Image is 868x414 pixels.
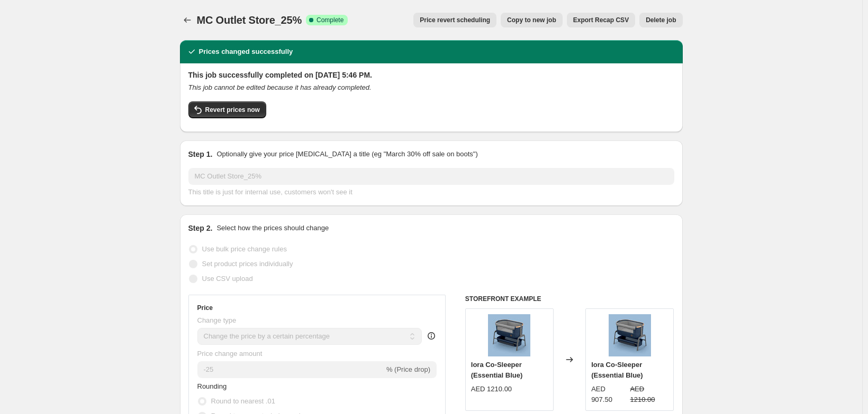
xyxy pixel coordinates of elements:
[202,275,253,283] span: Use CSV upload
[413,13,496,27] button: Price revert scheduling
[211,397,275,405] span: Round to nearest .01
[188,223,213,233] h2: Step 2.
[471,361,523,379] span: Iora Co-Sleeper (Essential Blue)
[567,13,635,27] button: Export Recap CSV
[197,14,302,26] span: MC Outlet Store_25%
[465,295,674,303] h6: STOREFRONT EXAMPLE
[471,384,512,394] div: AED 1210.00
[197,361,384,378] input: -15
[386,365,430,373] span: % (Price drop)
[205,106,260,114] span: Revert prices now
[507,16,556,24] span: Copy to new job
[197,304,213,312] h3: Price
[199,46,293,57] h2: Prices changed successfully
[197,382,227,390] span: Rounding
[197,316,237,324] span: Change type
[609,314,651,356] img: Maxi-CosiIoraCo-SleeperEssentialBluecopy_80x.jpg
[488,314,530,356] img: Maxi-CosiIoraCo-SleeperEssentialBluecopy_80x.jpg
[188,70,674,80] h2: This job successfully completed on [DATE] 5:46 PM.
[630,384,668,405] strike: AED 1210.00
[591,361,643,379] span: Iora Co-Sleeper (Essential Blue)
[646,16,676,24] span: Delete job
[317,16,343,24] span: Complete
[639,13,682,27] button: Delete job
[188,101,266,118] button: Revert prices now
[188,188,352,196] span: This title is just for internal use, customers won't see it
[216,149,477,159] p: Optionally give your price [MEDICAL_DATA] a title (eg "March 30% off sale on boots")
[216,223,329,233] p: Select how the prices should change
[188,168,674,185] input: 30% off holiday sale
[202,245,287,253] span: Use bulk price change rules
[180,13,195,27] button: Price change jobs
[197,350,263,357] span: Price change amount
[426,331,437,341] div: help
[188,83,372,91] i: This job cannot be edited because it has already completed.
[591,384,626,405] div: AED 907.50
[501,13,563,27] button: Copy to new job
[202,260,293,268] span: Set product prices individually
[420,16,490,24] span: Price revert scheduling
[188,149,213,159] h2: Step 1.
[573,16,629,24] span: Export Recap CSV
